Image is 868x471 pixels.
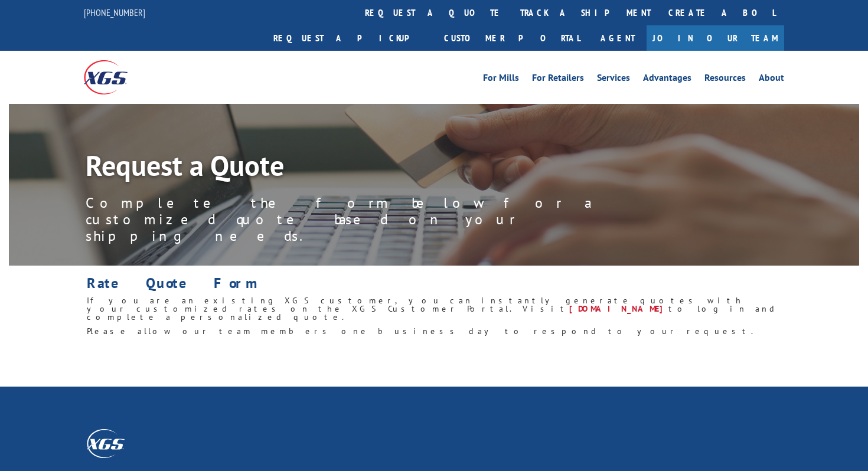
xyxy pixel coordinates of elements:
a: Advantages [643,73,691,86]
h1: Request a Quote [86,151,617,185]
p: Complete the form below for a customized quote based on your shipping needs. [86,195,617,244]
h1: Rate Quote Form [87,276,781,296]
span: to log in and complete a personalized quote. [87,303,778,322]
a: [DOMAIN_NAME] [569,303,668,314]
a: About [759,73,784,86]
a: Join Our Team [647,25,784,51]
a: [PHONE_NUMBER] [84,6,145,18]
a: Request a pickup [265,25,435,51]
a: Agent [589,25,647,51]
a: Services [597,73,630,86]
a: Customer Portal [435,25,589,51]
a: Resources [704,73,746,86]
a: For Mills [483,73,519,86]
span: If you are an existing XGS customer, you can instantly generate quotes with your customized rates... [87,295,743,314]
img: XGS_Logos_ALL_2024_All_White [87,429,125,458]
h6: Please allow our team members one business day to respond to your request. [87,327,781,341]
a: For Retailers [532,73,584,86]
